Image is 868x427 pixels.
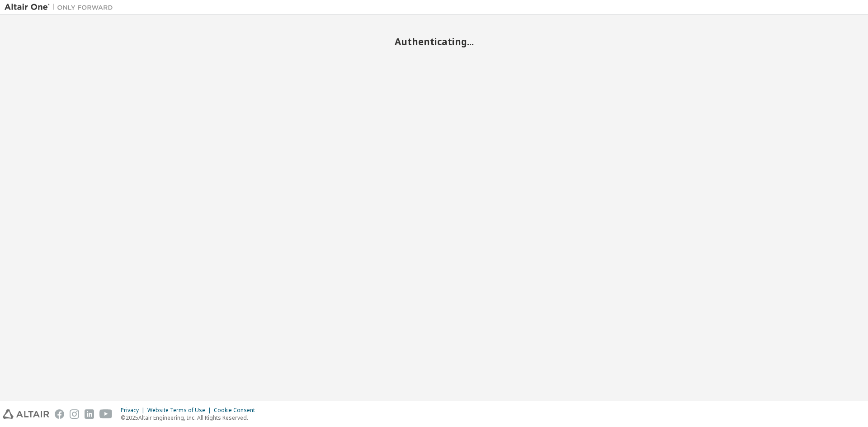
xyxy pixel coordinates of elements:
[99,409,113,419] img: youtube.svg
[3,409,49,419] img: altair_logo.svg
[214,407,260,414] div: Cookie Consent
[55,409,64,419] img: facebook.svg
[5,36,863,47] h2: Authenticating...
[121,407,147,414] div: Privacy
[5,3,118,12] img: Altair One
[85,409,94,419] img: linkedin.svg
[147,407,214,414] div: Website Terms of Use
[70,409,79,419] img: instagram.svg
[121,414,260,422] p: © 2025 Altair Engineering, Inc. All Rights Reserved.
